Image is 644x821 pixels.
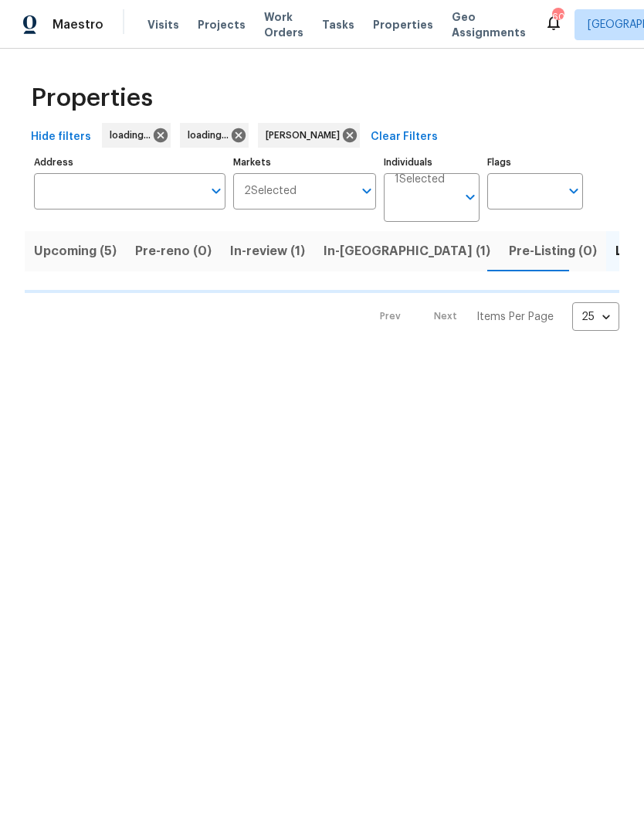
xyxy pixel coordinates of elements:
span: 2 Selected [244,185,297,198]
button: Open [563,180,585,202]
label: Address [34,158,225,167]
span: Tasks [322,19,354,30]
button: Open [356,180,378,202]
span: Upcoming (5) [34,240,117,262]
span: Projects [198,17,246,32]
label: Individuals [384,158,480,167]
span: Properties [373,17,433,32]
span: Clear Filters [371,128,438,147]
span: Properties [31,90,153,106]
span: loading... [110,128,157,143]
button: Open [205,180,227,202]
div: 25 [572,297,619,337]
span: loading... [188,128,235,143]
span: [PERSON_NAME] [266,128,346,143]
span: In-[GEOGRAPHIC_DATA] (1) [324,240,490,262]
button: Open [459,186,481,208]
span: 1 Selected [395,173,445,186]
span: Pre-reno (0) [135,240,212,262]
span: Hide filters [31,128,91,147]
label: Flags [487,158,583,167]
span: Geo Assignments [452,9,526,40]
span: In-review (1) [230,240,305,262]
label: Markets [233,158,377,167]
div: loading... [102,123,171,148]
div: [PERSON_NAME] [258,123,360,148]
button: Clear Filters [364,123,444,152]
span: Maestro [53,17,103,32]
p: Items Per Page [476,309,554,325]
span: Work Orders [264,9,303,40]
div: 60 [552,9,563,25]
nav: Pagination Navigation [365,302,619,331]
div: loading... [180,123,249,148]
span: Visits [147,17,179,32]
button: Hide filters [25,123,97,152]
span: Pre-Listing (0) [509,240,597,262]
